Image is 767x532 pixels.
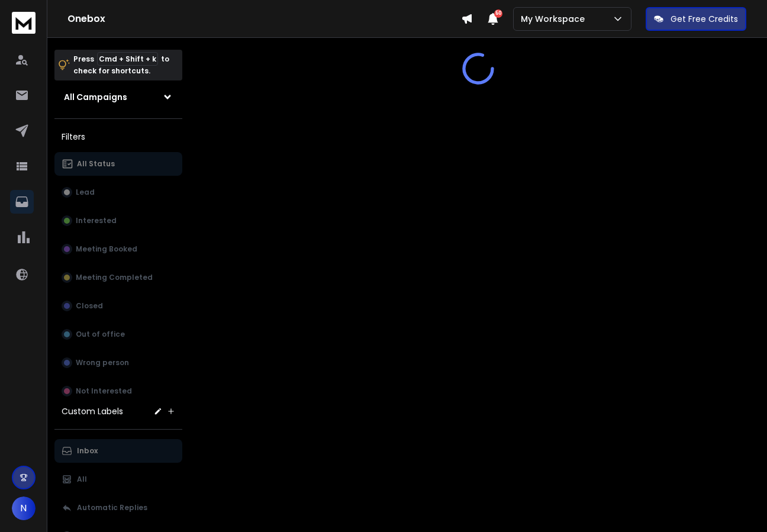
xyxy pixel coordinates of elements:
[64,91,127,103] h1: All Campaigns
[12,12,36,34] img: logo
[671,13,738,25] p: Get Free Credits
[646,7,746,31] button: Get Free Credits
[73,53,169,77] p: Press to check for shortcuts.
[12,496,36,520] button: N
[494,9,502,18] span: 50
[54,85,182,109] button: All Campaigns
[97,52,158,66] span: Cmd + Shift + k
[521,13,589,25] p: My Workspace
[62,405,123,417] h3: Custom Labels
[54,128,182,145] h3: Filters
[67,12,461,26] h1: Onebox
